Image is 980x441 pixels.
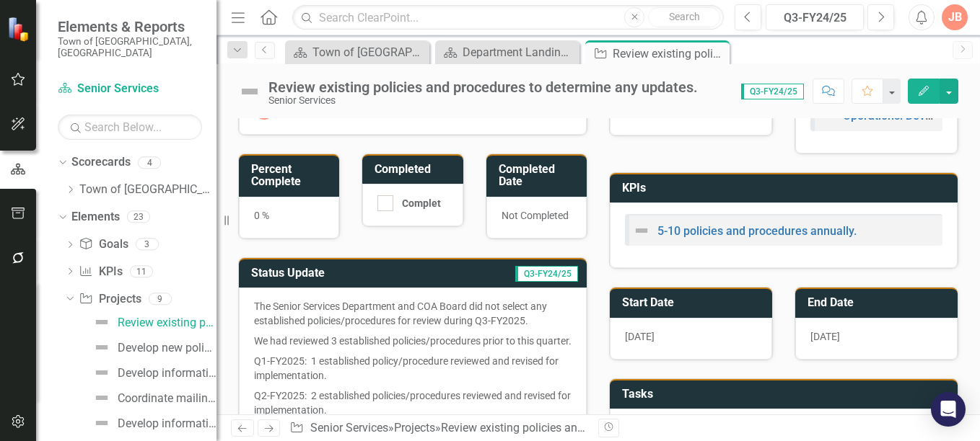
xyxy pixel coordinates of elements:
a: Town of [GEOGRAPHIC_DATA] Page [289,43,426,61]
a: Review existing policies and procedures to determine any updates. [89,311,216,334]
h3: Tasks [622,388,950,401]
a: Develop new policies and procedures. [89,336,216,359]
h3: Completed Date [499,163,579,188]
div: 0 % [239,197,339,239]
div: Open Intercom Messenger [931,392,966,427]
img: Not Defined [633,222,650,239]
a: Develop informational welcome letter to residents age [DEMOGRAPHIC_DATA]+ who are not currently e... [89,361,216,384]
div: Department Landing Page [463,43,576,61]
img: Not Defined [93,364,110,381]
a: Elements [71,209,120,226]
a: Town of [GEOGRAPHIC_DATA] [79,182,216,198]
span: Search [669,11,700,22]
div: Review existing policies and procedures to determine any updates. [441,421,778,435]
img: Not Defined [93,313,110,331]
span: [DATE] [625,331,655,342]
a: Projects [394,421,435,435]
p: We had reviewed 3 established policies/procedures prior to this quarter. [254,331,572,351]
a: Scorecards [71,154,131,171]
h3: Percent Complete [251,163,332,188]
a: Projects [79,291,141,308]
img: Not Defined [93,414,110,432]
button: Q3-FY24/25 [766,4,864,30]
h3: Status Update [251,267,426,280]
img: ClearPoint Strategy [7,17,32,42]
div: Review existing policies and procedures to determine any updates. [268,79,698,95]
div: 23 [127,211,150,223]
button: Search [648,7,720,27]
span: Q3-FY24/25 [515,266,578,282]
div: Develop informational welcome letter to residents age [DEMOGRAPHIC_DATA]+ who are not currently e... [118,367,216,380]
h3: End Date [808,296,950,309]
img: Not Defined [93,339,110,356]
a: Senior Services [58,81,202,97]
img: Not Defined [238,80,261,103]
a: Senior Services [310,421,388,435]
div: Not Completed [486,197,587,239]
div: » » [289,420,587,437]
div: 11 [130,265,153,277]
p: Q1-FY2025: 1 established policy/procedure reviewed and revised for implementation. [254,351,572,386]
input: Search Below... [58,115,202,140]
a: Develop informational welcome letter to residents turning age [DEMOGRAPHIC_DATA]. [89,411,216,435]
div: 4 [138,156,161,169]
div: Coordinate mailing distribution. [118,392,216,405]
a: Goals [79,236,128,253]
div: 3 [136,239,159,251]
p: Q2-FY2025: 2 established policies/procedures reviewed and revised for implementation. [254,386,572,420]
small: Town of [GEOGRAPHIC_DATA], [GEOGRAPHIC_DATA] [58,35,202,59]
div: Senior Services [268,95,698,106]
div: Town of [GEOGRAPHIC_DATA] Page [312,43,426,61]
div: 9 [149,293,172,305]
h3: Start Date [622,296,765,309]
div: Review existing policies and procedures to determine any updates. [118,316,216,329]
a: Coordinate mailing distribution. [89,386,216,409]
span: Q3-FY24/25 [741,84,804,99]
span: Elements & Reports [58,18,202,35]
input: Search ClearPoint... [292,5,724,30]
div: Q3-FY24/25 [771,9,859,27]
img: Not Defined [93,389,110,406]
button: JB [942,4,968,30]
a: Department Landing Page [439,43,576,61]
span: [DATE] [810,331,840,342]
h3: KPIs [622,182,950,195]
h3: Completed [375,163,455,176]
div: Develop informational welcome letter to residents turning age [DEMOGRAPHIC_DATA]. [118,417,216,430]
p: The Senior Services Department and COA Board did not select any established policies/procedures f... [254,299,572,331]
a: 5-10 policies and procedures annually. [657,224,857,238]
div: Review existing policies and procedures to determine any updates. [613,45,726,63]
div: Develop new policies and procedures. [118,342,216,355]
a: KPIs [79,264,122,280]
